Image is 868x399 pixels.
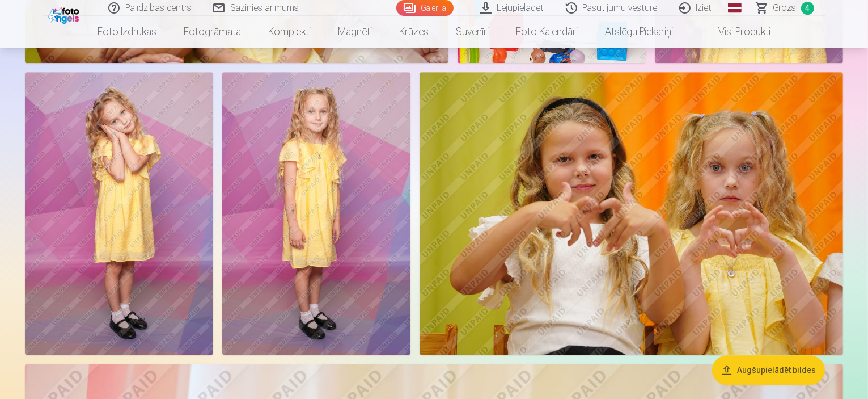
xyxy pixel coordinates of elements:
a: Atslēgu piekariņi [591,16,687,48]
a: Foto izdrukas [84,16,170,48]
a: Komplekti [255,16,324,48]
img: /fa1 [48,5,82,24]
a: Krūzes [386,16,442,48]
button: Augšupielādēt bildes [712,356,825,385]
span: 4 [801,2,814,15]
a: Visi produkti [687,16,784,48]
span: Grozs [773,1,797,15]
a: Magnēti [324,16,386,48]
a: Fotogrāmata [170,16,255,48]
a: Foto kalendāri [502,16,591,48]
a: Suvenīri [442,16,502,48]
